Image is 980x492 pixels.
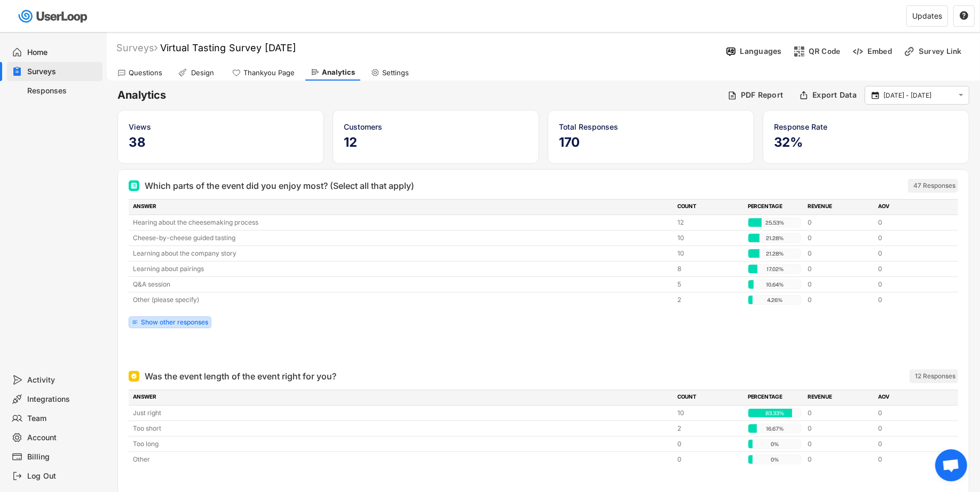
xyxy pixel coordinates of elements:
[133,202,671,212] div: ANSWER
[808,264,872,274] div: 0
[133,233,671,243] div: Cheese-by-cheese guided tasting
[878,202,942,212] div: AOV
[878,264,942,274] div: 0
[867,46,892,56] div: Embed
[878,439,942,449] div: 0
[750,280,800,290] div: 10.64%
[677,202,741,212] div: COUNT
[344,134,528,150] h5: 12
[28,471,98,481] div: Log Out
[904,46,915,57] img: LinkMinor.svg
[160,42,296,53] font: Virtual Tasting Survey [DATE]
[750,249,800,259] div: 21.28%
[243,68,295,77] div: Thankyou Page
[774,134,958,150] h5: 32%
[959,91,964,100] text: 
[750,218,800,228] div: 25.53%
[129,134,313,150] h5: 38
[677,424,741,433] div: 2
[750,424,800,434] div: 16.67%
[133,280,671,289] div: Q&A session
[878,218,942,227] div: 0
[750,296,800,305] div: 4.26%
[133,249,671,258] div: Learning about the company story
[28,67,98,77] div: Surveys
[750,265,800,274] div: 17.02%
[750,440,800,449] div: 0%
[878,424,942,433] div: 0
[133,439,671,449] div: Too long
[750,455,800,465] div: 0%
[808,218,872,227] div: 0
[750,234,800,243] div: 21.28%
[129,121,313,132] div: Views
[559,121,743,132] div: Total Responses
[725,46,737,57] img: Language%20Icon.svg
[677,264,741,274] div: 8
[129,68,162,77] div: Questions
[878,295,942,305] div: 0
[28,47,98,58] div: Home
[740,46,782,56] div: Languages
[748,393,801,402] div: PERCENTAGE
[741,90,784,100] div: PDF Report
[131,373,137,379] img: Single Select
[677,249,741,258] div: 10
[808,280,872,289] div: 0
[28,86,98,96] div: Responses
[189,68,216,77] div: Design
[913,181,955,190] div: 47 Responses
[559,134,743,150] h5: 170
[808,393,872,402] div: REVENUE
[808,439,872,449] div: 0
[883,90,954,101] input: Select Date Range
[794,46,805,57] img: ShopcodesMajor.svg
[878,249,942,258] div: 0
[871,91,881,100] button: 
[959,11,969,21] button: 
[748,202,801,212] div: PERCENTAGE
[878,393,942,402] div: AOV
[28,414,98,424] div: Team
[677,295,741,305] div: 2
[808,249,872,258] div: 0
[344,121,528,132] div: Customers
[133,218,671,227] div: Hearing about the cheesemaking process
[919,46,972,56] div: Survey Link
[774,121,958,132] div: Response Rate
[322,68,355,77] div: Analytics
[382,68,409,77] div: Settings
[677,455,741,464] div: 0
[677,393,741,402] div: COUNT
[915,372,955,380] div: 12 Responses
[117,88,720,102] h6: Analytics
[878,233,942,243] div: 0
[935,449,967,481] div: Open chat
[141,319,208,326] div: Show other responses
[28,433,98,443] div: Account
[28,394,98,404] div: Integrations
[809,46,841,56] div: QR Code
[131,182,137,189] img: Multi Select
[808,455,872,464] div: 0
[677,439,741,449] div: 0
[16,5,91,27] img: userloop-logo-01.svg
[133,393,671,402] div: ANSWER
[957,91,966,100] button: 
[808,295,872,305] div: 0
[808,233,872,243] div: 0
[133,295,671,305] div: Other (please specify)
[116,42,157,54] div: Surveys
[145,370,336,383] div: Was the event length of the event right for you?
[808,408,872,418] div: 0
[912,12,942,20] div: Updates
[960,11,968,20] text: 
[852,46,864,57] img: EmbedMinor.svg
[750,409,800,418] div: 83.33%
